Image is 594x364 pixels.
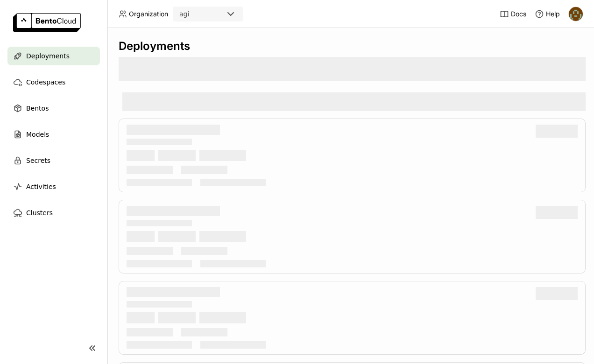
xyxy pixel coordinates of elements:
div: Deployments [119,39,586,53]
span: Help [546,10,560,18]
span: Deployments [26,50,70,62]
div: Help [535,9,560,19]
span: Activities [26,181,56,192]
span: Codespaces [26,77,65,88]
a: Docs [500,9,526,19]
span: Models [26,129,49,140]
img: Diego Caples [569,7,583,21]
input: Selected agi. [190,10,191,19]
a: Codespaces [7,73,100,91]
span: Bentos [26,103,49,114]
a: Bentos [7,99,100,118]
span: Docs [511,10,526,18]
a: Secrets [7,151,100,170]
span: Organization [129,10,168,18]
a: Activities [7,177,100,196]
span: Clusters [26,207,53,218]
span: Secrets [26,155,50,166]
a: Clusters [7,203,100,222]
a: Models [7,125,100,144]
a: Deployments [7,47,100,65]
div: agi [179,9,189,19]
img: logo [13,13,81,32]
